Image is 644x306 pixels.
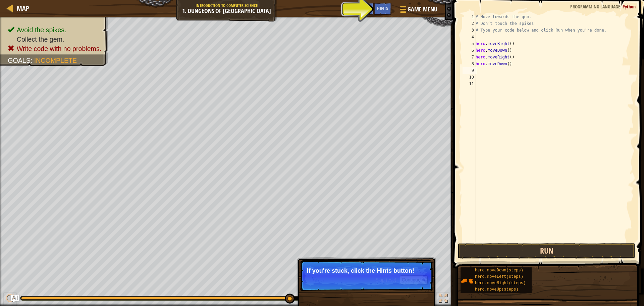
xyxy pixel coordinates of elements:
[31,57,34,64] span: :
[8,25,101,35] li: Avoid the spikes.
[463,34,476,40] div: 4
[34,57,77,64] span: Incomplete
[8,57,31,64] span: Goals
[463,40,476,47] div: 5
[475,281,526,286] span: hero.moveRight(steps)
[400,275,428,284] button: Continue
[475,287,519,292] span: hero.moveUp(steps)
[463,81,476,87] div: 11
[463,67,476,74] div: 9
[463,60,476,67] div: 8
[458,243,635,259] button: Run
[11,295,19,303] button: Ask AI
[570,3,620,10] span: Programming language
[17,45,101,52] span: Write code with no problems.
[463,54,476,60] div: 7
[463,74,476,81] div: 10
[395,3,441,18] button: Game Menu
[475,268,523,273] span: hero.moveDown(steps)
[8,44,101,53] li: Write code with no problems.
[623,3,636,10] span: Python
[8,35,101,44] li: Collect the gem.
[17,26,66,34] span: Avoid the spikes.
[463,47,476,54] div: 6
[359,5,370,11] span: Ask AI
[17,4,29,13] span: Map
[356,3,374,15] button: Ask AI
[408,5,437,14] span: Game Menu
[461,274,473,287] img: portrait.png
[463,20,476,27] div: 2
[3,292,17,306] button: Ctrl + P: Pause
[13,4,29,13] a: Map
[463,13,476,20] div: 1
[463,27,476,34] div: 3
[620,3,623,10] span: :
[17,36,64,43] span: Collect the gem.
[436,292,450,306] button: Toggle fullscreen
[377,5,388,11] span: Hints
[375,277,396,282] span: Skip (esc)
[475,274,523,279] span: hero.moveLeft(steps)
[307,267,426,274] p: If you're stuck, click the Hints button!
